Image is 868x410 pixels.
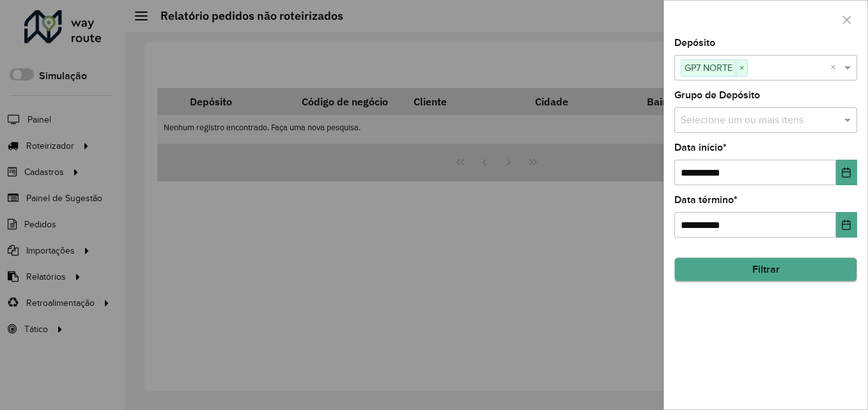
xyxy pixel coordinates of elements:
[674,192,738,208] label: Data término
[736,61,747,76] span: ×
[681,60,736,75] span: GP7 NORTE
[674,140,727,155] label: Data início
[836,160,857,185] button: Choose Date
[674,87,760,103] label: Grupo de Depósito
[674,35,715,50] label: Depósito
[674,257,857,282] button: Filtrar
[836,212,857,238] button: Choose Date
[830,60,841,75] span: Clear all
